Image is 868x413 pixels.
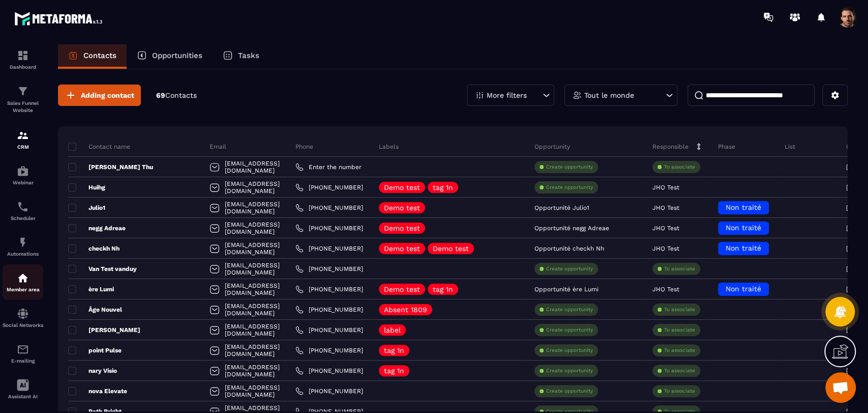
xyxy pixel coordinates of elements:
span: Adding contact [81,90,134,100]
p: Huihg [68,183,105,191]
img: automations [17,236,29,249]
p: Scheduler [3,215,43,221]
p: Van Test vanduy [68,265,137,273]
p: Automations [3,251,43,257]
a: formationformationCRM [3,122,43,157]
a: automationsautomationsAutomations [3,229,43,264]
p: tag 1n [433,184,453,191]
img: automations [17,165,29,177]
a: [PHONE_NUMBER] [295,306,363,314]
p: JHO Test [652,225,679,232]
span: Non traité [726,244,761,252]
p: Dashboard [3,64,43,70]
p: Demo test [433,245,469,252]
p: Absent 1809 [384,306,427,313]
a: automationsautomationsMember area [3,264,43,300]
button: Adding contact [58,85,141,106]
a: formationformationSales Funnel Website [3,77,43,122]
p: Contact name [68,143,130,151]
p: Social Networks [3,322,43,328]
img: formation [17,129,29,142]
span: Non traité [726,224,761,232]
p: CRM [3,144,43,150]
a: [PHONE_NUMBER] [295,285,363,293]
a: [PHONE_NUMBER] [295,204,363,212]
p: 69 [156,91,197,100]
img: formation [17,85,29,97]
p: Opportunité checkh Nh [534,245,604,252]
p: Phase [718,143,735,151]
p: Phone [295,143,313,151]
p: Email [209,143,226,151]
a: formationformationDashboard [3,42,43,77]
p: Create opportunity [546,367,593,374]
p: JHO Test [652,184,679,191]
a: [PHONE_NUMBER] [295,367,363,375]
a: automationsautomationsWebinar [3,157,43,193]
a: Assistant AI [3,371,43,407]
p: point Pulse [68,346,122,354]
p: To associate [664,367,695,374]
p: Julio1 [68,204,105,212]
p: Create opportunity [546,163,593,171]
p: Member area [3,287,43,292]
p: JHO Test [652,245,679,252]
p: tag 1n [433,286,453,293]
p: ère Lumi [68,285,114,293]
span: Contacts [165,91,197,99]
p: [PERSON_NAME] Thu [68,163,153,171]
p: Create opportunity [546,326,593,334]
span: Non traité [726,203,761,211]
p: Opportunité ère Lumi [534,286,598,293]
a: social-networksocial-networkSocial Networks [3,300,43,336]
a: [PHONE_NUMBER] [295,346,363,354]
p: label [384,326,401,334]
a: [PHONE_NUMBER] [295,224,363,232]
p: Create opportunity [546,347,593,354]
img: social-network [17,308,29,320]
p: Contacts [83,51,116,60]
p: List [785,143,795,151]
a: [PHONE_NUMBER] [295,326,363,334]
p: Labels [379,143,399,151]
p: Create opportunity [546,306,593,313]
p: More filters [487,92,527,99]
a: Tasks [213,44,270,69]
p: Demo test [384,225,420,232]
a: Contacts [58,44,127,69]
p: tag 1n [384,347,404,354]
p: Demo test [384,204,420,211]
p: To associate [664,347,695,354]
a: [PHONE_NUMBER] [295,183,363,191]
p: Opportunity [534,143,570,151]
p: Create opportunity [546,388,593,395]
p: Opportunité Julio1 [534,204,589,211]
p: Tout le monde [584,92,634,99]
p: Opportunité negg Adreae [534,225,609,232]
p: E-mailing [3,358,43,364]
p: nary Visio [68,367,117,375]
p: checkh Nh [68,244,119,253]
a: [PHONE_NUMBER] [295,387,363,395]
img: logo [14,9,106,28]
p: Tasks [238,51,259,60]
p: Demo test [384,245,420,252]
p: Âge Nouvel [68,306,122,314]
p: [PERSON_NAME] [68,326,140,334]
p: To associate [664,163,695,171]
p: To associate [664,326,695,334]
p: To associate [664,306,695,313]
p: Create opportunity [546,265,593,272]
p: JHO Test [652,286,679,293]
img: automations [17,272,29,284]
a: [PHONE_NUMBER] [295,265,363,273]
img: scheduler [17,201,29,213]
p: Demo test [384,286,420,293]
a: schedulerschedulerScheduler [3,193,43,229]
p: Opportunities [152,51,202,60]
p: negg Adreae [68,224,126,232]
p: Assistant AI [3,394,43,399]
p: To associate [664,388,695,395]
a: Opportunities [127,44,213,69]
p: nova Elevate [68,387,127,395]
